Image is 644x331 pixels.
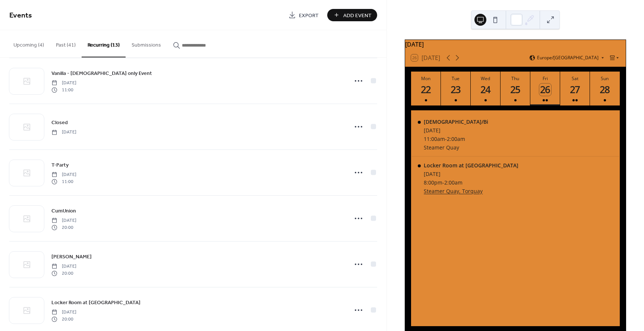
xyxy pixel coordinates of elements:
[51,178,76,185] span: 11:00
[592,75,618,82] div: Sun
[51,217,76,224] span: [DATE]
[441,72,471,105] button: Tue23
[424,187,518,195] a: Steamer Quay, Torquay
[560,72,590,105] button: Sat27
[424,144,488,151] div: Steamer Quay
[599,83,611,96] div: 28
[443,75,468,82] div: Tue
[51,263,76,270] span: [DATE]
[420,83,432,96] div: 22
[450,83,462,96] div: 23
[299,12,319,19] span: Export
[569,83,581,96] div: 27
[424,135,445,142] span: 11:00am
[51,253,92,261] span: [PERSON_NAME]
[445,135,447,142] span: -
[444,179,463,186] span: 2:00am
[424,118,488,125] div: [DEMOGRAPHIC_DATA]/Bi
[51,129,76,136] span: [DATE]
[50,30,82,57] button: Past (41)
[51,119,68,127] span: Closed
[9,8,32,23] span: Events
[424,127,488,134] div: [DATE]
[51,118,68,127] a: Closed
[562,75,588,82] div: Sat
[471,72,501,105] button: Wed24
[447,135,465,142] span: 2:00am
[51,171,76,178] span: [DATE]
[51,161,69,169] span: T-Party
[530,72,560,105] button: Fri26
[413,75,439,82] div: Mon
[442,179,444,186] span: -
[51,207,76,215] span: CumUnion
[51,207,76,215] a: CumUnion
[405,40,626,49] div: [DATE]
[501,72,530,105] button: Thu25
[424,170,518,177] div: [DATE]
[473,75,498,82] div: Wed
[480,83,492,96] div: 24
[51,316,76,322] span: 20:00
[343,12,372,19] span: Add Event
[533,75,558,82] div: Fri
[51,270,76,277] span: 20:00
[126,30,167,57] button: Submissions
[51,69,152,78] a: Vanilla - [DEMOGRAPHIC_DATA] only Event
[509,83,522,96] div: 25
[82,30,126,57] button: Recurring (13)
[411,72,441,105] button: Mon22
[51,161,69,169] a: T-Party
[7,30,50,57] button: Upcoming (4)
[51,80,76,86] span: [DATE]
[424,162,518,169] div: Locker Room at [GEOGRAPHIC_DATA]
[51,70,152,78] span: Vanilla - [DEMOGRAPHIC_DATA] only Event
[590,72,620,105] button: Sun28
[424,179,442,186] span: 8:00pm
[51,298,141,307] a: Locker Room at [GEOGRAPHIC_DATA]
[51,299,141,307] span: Locker Room at [GEOGRAPHIC_DATA]
[327,9,377,21] button: Add Event
[51,309,76,316] span: [DATE]
[51,252,92,261] a: [PERSON_NAME]
[539,83,552,96] div: 26
[283,9,324,21] a: Export
[51,224,76,231] span: 20:00
[51,86,76,93] span: 11:00
[503,75,528,82] div: Thu
[537,56,599,60] span: Europe/[GEOGRAPHIC_DATA]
